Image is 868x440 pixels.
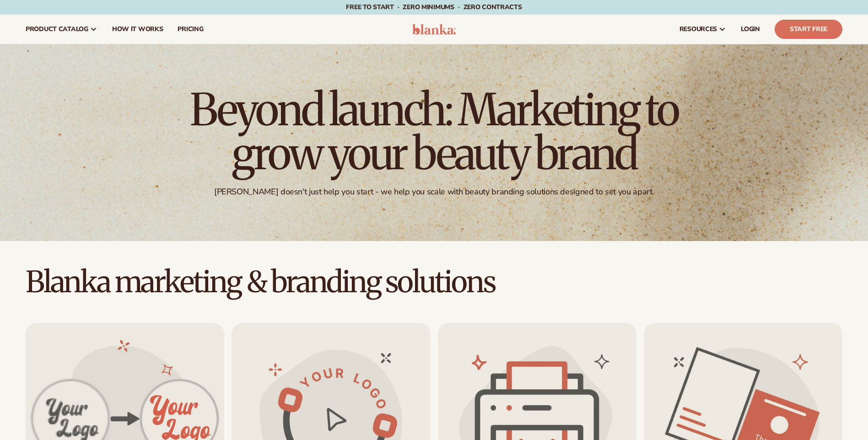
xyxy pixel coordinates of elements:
[733,15,767,44] a: LOGIN
[112,26,163,33] span: How It Works
[105,15,171,44] a: How It Works
[170,15,210,44] a: pricing
[679,26,717,33] span: resources
[214,187,654,197] div: [PERSON_NAME] doesn't just help you start - we help you scale with beauty branding solutions desi...
[775,20,842,39] a: Start Free
[183,88,686,176] h1: Beyond launch: Marketing to grow your beauty brand
[741,26,760,33] span: LOGIN
[178,26,203,33] span: pricing
[346,3,522,11] span: Free to start · ZERO minimums · ZERO contracts
[26,26,88,33] span: product catalog
[412,24,456,35] img: logo
[18,15,105,44] a: product catalog
[672,15,733,44] a: resources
